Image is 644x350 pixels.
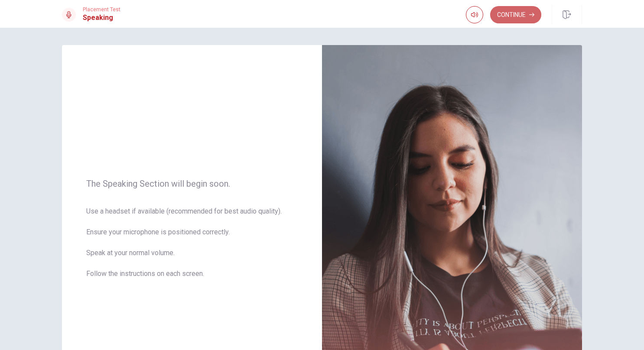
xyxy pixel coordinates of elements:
span: Use a headset if available (recommended for best audio quality). Ensure your microphone is positi... [86,206,298,289]
span: Placement Test [83,6,120,13]
button: Continue [490,6,541,23]
h1: Speaking [83,13,120,23]
span: The Speaking Section will begin soon. [86,178,298,189]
